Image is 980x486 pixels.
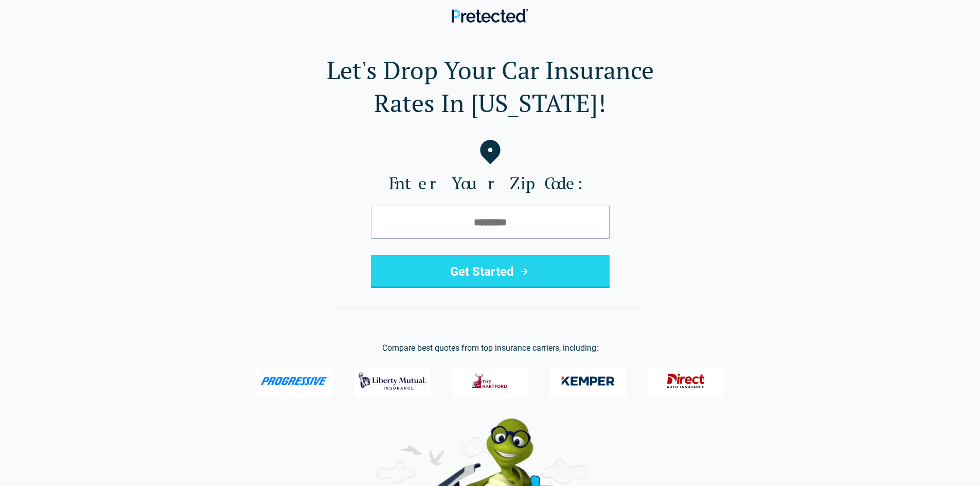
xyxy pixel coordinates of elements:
[16,173,964,193] label: Enter Your Zip Code:
[554,368,622,394] img: Kemper
[661,368,711,394] img: Direct General
[371,255,610,288] button: Get Started
[465,368,515,394] img: The Hartford
[260,377,329,385] img: Progressive
[359,368,426,394] img: Liberty Mutual
[16,342,964,354] p: Compare best quotes from top insurance carriers, including:
[452,9,528,23] img: Pretected
[16,53,964,119] h1: Let's Drop Your Car Insurance Rates In [US_STATE]!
